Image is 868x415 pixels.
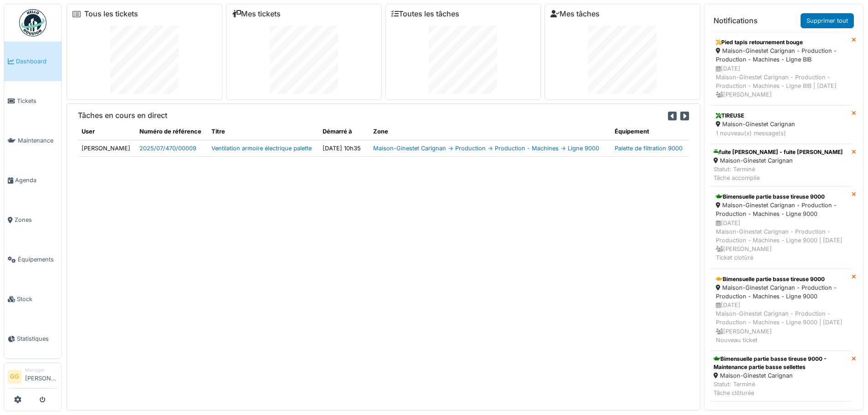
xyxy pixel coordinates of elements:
[4,279,62,319] a: Stock
[319,123,370,140] th: Démarré à
[16,57,58,66] span: Dashboard
[211,145,312,152] a: Ventilation armoire électrique palette
[78,140,136,156] td: [PERSON_NAME]
[716,120,846,128] div: Maison-Ginestet Carignan
[4,240,62,279] a: Équipements
[4,41,62,81] a: Dashboard
[615,145,683,152] a: Palette de filtration 9000
[139,145,196,152] a: 2025/07/470/00009
[710,186,852,268] a: Bimensuelle partie basse tireuse 9000 Maison-Ginestet Carignan - Production - Production - Machin...
[84,10,138,18] a: Tous les tickets
[550,10,600,18] a: Mes tâches
[716,129,846,138] div: 1 nouveau(x) message(s)
[710,32,852,105] a: Pied tapis retournement bouge Maison-Ginestet Carignan - Production - Production - Machines - Lig...
[714,380,848,397] div: Statut: Terminé Tâche clôturée
[714,156,843,165] div: Maison-Ginestet Carignan
[716,301,846,344] div: [DATE] Maison-Ginestet Carignan - Production - Production - Machines - Ligne 9000 | [DATE] [PERSO...
[716,275,846,283] div: Bimensuelle partie basse tireuse 9000
[710,269,852,351] a: Bimensuelle partie basse tireuse 9000 Maison-Ginestet Carignan - Production - Production - Machin...
[19,9,46,36] img: Badge_color-CXgf-gQk.svg
[373,145,599,152] a: Maison-Ginestet Carignan -> Production -> Production - Machines -> Ligne 9000
[716,193,846,201] div: Bimensuelle partie basse tireuse 9000
[716,46,846,64] div: Maison-Ginestet Carignan - Production - Production - Machines - Ligne BIB
[18,255,58,264] span: Équipements
[716,219,846,262] div: [DATE] Maison-Ginestet Carignan - Production - Production - Machines - Ligne 9000 | [DATE] [PERSO...
[370,123,611,140] th: Zone
[232,10,281,18] a: Mes tickets
[716,112,846,120] div: TIREUSE
[716,201,846,218] div: Maison-Ginestet Carignan - Production - Production - Machines - Ligne 9000
[716,38,846,46] div: Pied tapis retournement bouge
[716,283,846,301] div: Maison-Ginestet Carignan - Production - Production - Machines - Ligne 9000
[8,367,58,389] a: GG Manager[PERSON_NAME]
[17,295,58,303] span: Stock
[714,355,848,371] div: Bimensuelle partie basse tireuse 9000 - Maintenance partie basse sellettes
[18,136,58,145] span: Maintenance
[714,148,843,156] div: fuite [PERSON_NAME] - fuite [PERSON_NAME]
[710,351,852,402] a: Bimensuelle partie basse tireuse 9000 - Maintenance partie basse sellettes Maison-Ginestet Carign...
[710,144,852,187] a: fuite [PERSON_NAME] - fuite [PERSON_NAME] Maison-Ginestet Carignan Statut: TerminéTâche accomplie
[25,367,58,386] li: [PERSON_NAME]
[319,140,370,156] td: [DATE] 10h35
[82,128,95,135] span: translation missing: fr.shared.user
[17,97,58,105] span: Tickets
[714,165,843,182] div: Statut: Terminé Tâche accomplie
[8,370,21,384] li: GG
[801,13,854,28] a: Supprimer tout
[714,371,848,380] div: Maison-Ginestet Carignan
[4,319,62,359] a: Statistiques
[78,111,167,120] h6: Tâches en cours en direct
[4,121,62,160] a: Maintenance
[17,334,58,343] span: Statistiques
[714,16,758,25] h6: Notifications
[136,123,207,140] th: Numéro de référence
[4,81,62,121] a: Tickets
[208,123,319,140] th: Titre
[25,367,58,374] div: Manager
[4,160,62,200] a: Agenda
[391,10,459,18] a: Toutes les tâches
[611,123,689,140] th: Équipement
[710,105,852,143] a: TIREUSE Maison-Ginestet Carignan 1 nouveau(x) message(s)
[716,64,846,99] div: [DATE] Maison-Ginestet Carignan - Production - Production - Machines - Ligne BIB | [DATE] [PERSON...
[4,200,62,240] a: Zones
[15,215,58,224] span: Zones
[15,176,58,184] span: Agenda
